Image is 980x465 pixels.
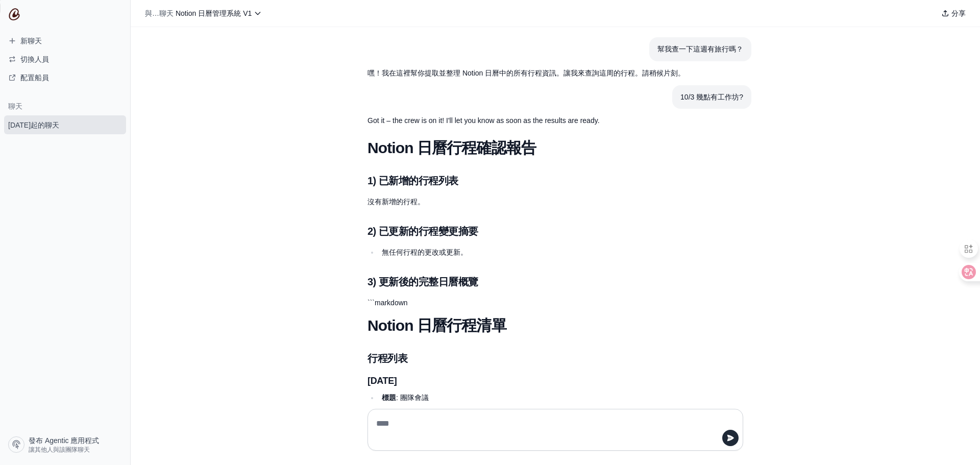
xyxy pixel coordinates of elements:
[4,51,126,67] button: 切換人員
[20,37,42,45] font: 新聊天
[951,9,966,17] font: 分享
[367,196,694,208] p: 沒有新增的行程。
[20,74,49,82] font: 配置船員
[367,374,694,388] h3: [DATE]
[4,115,126,134] a: [DATE]起的聊天
[29,436,99,445] font: 發布 Agentic 應用程式
[367,67,694,79] p: 嘿！我在這裡幫你提取並整理 Notion 日曆中的所有行程資訊。讓我來查詢這周的行程。請稍候片刻。
[937,6,970,20] button: 分享
[8,102,22,110] font: 聊天
[367,275,694,289] h2: 3) 更新後的完整日曆概覽
[359,61,702,85] section: Response
[367,351,694,365] h2: 行程列表
[367,316,694,335] h1: Notion 日曆行程清單
[20,55,49,63] font: 切換人員
[8,121,59,129] font: [DATE]起的聊天
[379,247,694,258] li: 無任何行程的更改或更新。
[141,6,266,20] button: 與…聊天 Notion 日曆管理系統 V1
[8,8,20,20] img: CrewAI 標誌
[672,85,751,109] section: User message
[367,139,694,157] h1: Notion 日曆行程確認報告
[367,174,694,188] h2: 1) 已新增的行程列表
[367,297,694,309] p: ```markdown
[680,91,743,103] div: 10/3 幾點有工作坊?
[4,69,126,86] a: 配置船員
[29,446,90,453] font: 讓其他人與該團隊聊天
[649,37,751,61] section: 用戶留言
[382,394,396,402] strong: 標題
[145,9,174,17] font: 與…聊天
[176,9,252,17] font: Notion 日曆管理系統 V1
[379,392,694,447] li: : 團隊會議
[367,115,694,127] p: Got it – the crew is on it! I'll let you know as soon as the results are ready.
[657,45,743,53] font: 幫我查一下這週有旅行嗎？
[4,432,126,457] a: 發布 Agentic 應用程式 讓其他人與該團隊聊天
[4,33,126,49] a: 新聊天
[367,224,694,238] h2: 2) 已更新的行程變更摘要
[359,109,702,133] section: Response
